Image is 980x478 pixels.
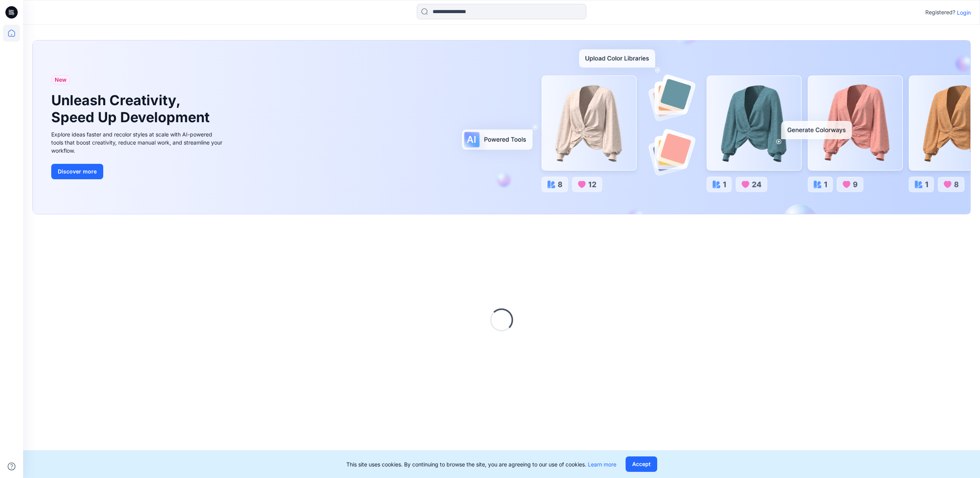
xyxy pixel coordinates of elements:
[51,92,213,125] h1: Unleash Creativity, Speed Up Development
[588,461,616,468] a: Learn more
[51,130,225,155] div: Explore ideas faster and recolor styles at scale with AI-powered tools that boost creativity, red...
[51,164,225,179] a: Discover more
[55,75,67,84] span: New
[51,164,103,179] button: Discover more
[925,8,955,17] p: Registered?
[626,456,657,472] button: Accept
[957,8,971,17] p: Login
[346,460,616,468] p: This site uses cookies. By continuing to browse the site, you are agreeing to our use of cookies.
